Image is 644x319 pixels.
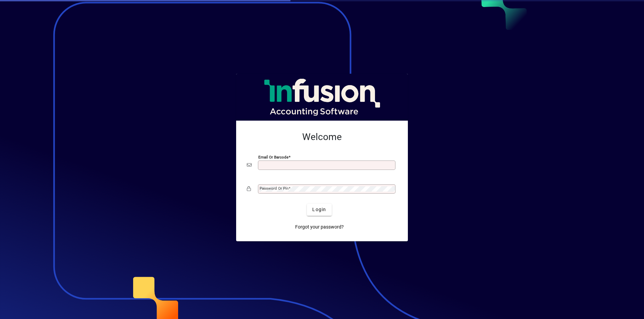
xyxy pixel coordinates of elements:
[258,154,288,159] mat-label: Email or Barcode
[312,206,326,213] span: Login
[292,221,346,233] a: Forgot your password?
[260,186,288,191] mat-label: Password or Pin
[295,224,344,231] span: Forgot your password?
[247,131,397,143] h2: Welcome
[307,204,331,216] button: Login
